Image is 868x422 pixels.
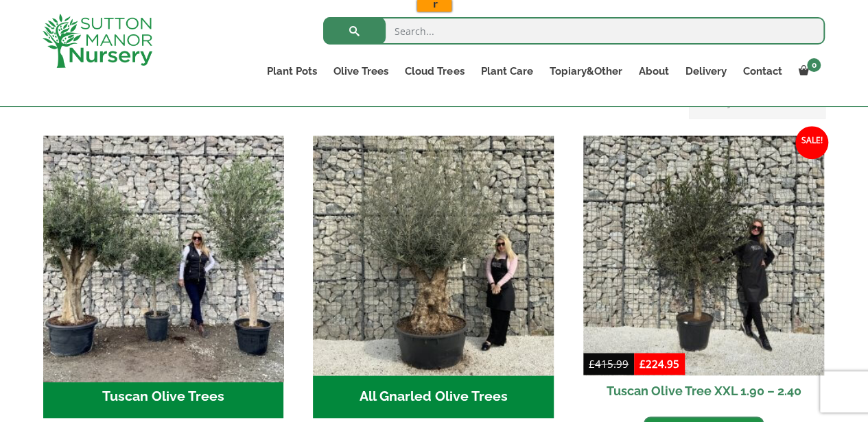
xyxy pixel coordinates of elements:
[257,14,279,24] a: Clear
[325,62,397,81] a: Olive Trees
[807,58,821,72] span: 0
[583,136,824,407] a: Sale! Tuscan Olive Tree XXL 1.90 – 2.40
[43,375,284,418] h2: Tuscan Olive Trees
[472,62,541,81] a: Plant Care
[313,136,554,376] img: All Gnarled Olive Trees
[34,5,51,22] img: barretje
[37,129,290,382] img: Tuscan Olive Trees
[583,375,824,406] h2: Tuscan Olive Tree XXL 1.90 – 2.40
[259,62,325,81] a: Plant Pots
[589,357,595,371] span: £
[323,17,825,45] input: Search...
[43,136,284,418] a: Visit product category Tuscan Olive Trees
[640,357,679,371] bdi: 224.95
[397,62,472,81] a: Cloud Trees
[234,14,257,24] a: Copy
[211,14,234,24] a: View
[313,136,554,418] a: Visit product category All Gnarled Olive Trees
[640,357,646,371] span: £
[583,136,824,376] img: Tuscan Olive Tree XXL 1.90 - 2.40
[589,357,629,371] bdi: 415.99
[795,126,828,159] span: Sale!
[790,62,825,81] a: 0
[73,5,183,23] input: ASIN, PO, Alias, + more...
[43,14,152,68] img: logo
[541,62,630,81] a: Topiary&Other
[211,3,277,14] input: ASIN
[734,62,790,81] a: Contact
[677,62,734,81] a: Delivery
[630,62,677,81] a: About
[313,375,554,418] h2: All Gnarled Olive Trees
